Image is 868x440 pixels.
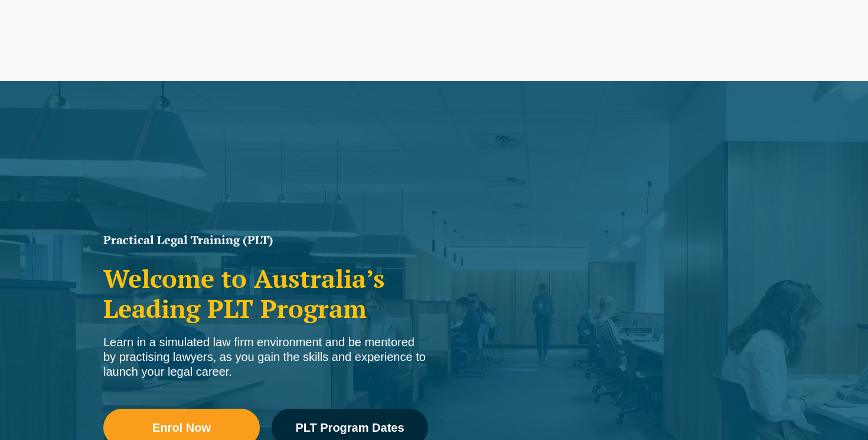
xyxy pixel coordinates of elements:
[103,264,428,323] h2: Welcome to Australia’s Leading PLT Program
[152,422,211,434] span: Enrol Now
[295,422,404,434] span: PLT Program Dates
[103,234,428,246] h1: Practical Legal Training (PLT)
[103,335,428,379] div: Learn in a simulated law firm environment and be mentored by practising lawyers, as you gain the ...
